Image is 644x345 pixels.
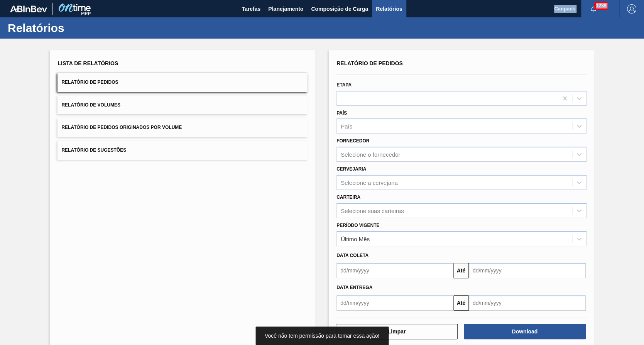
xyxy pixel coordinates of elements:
span: Composição de Carga [311,4,368,14]
label: Fornecedor [336,138,369,144]
span: Você não tem permissão para tomar essa ação! [265,333,379,339]
input: dd/mm/yyyy [336,263,453,278]
div: País [341,123,352,130]
h1: Relatórios [8,24,145,32]
input: dd/mm/yyyy [469,295,586,311]
div: Selecione a cervejaria [341,179,398,186]
div: Selecione suas carteiras [341,207,404,214]
button: Relatório de Volumes [57,96,308,115]
input: dd/mm/yyyy [469,263,586,278]
div: Selecione o fornecedor [341,151,400,158]
div: Último Mês [341,235,370,242]
img: TNhmsLtSVTkK8tSr43FrP2fwEKptu5GPRR3wAAAABJRU5ErkJggg== [10,5,47,12]
span: Lista de Relatórios [57,60,118,66]
button: Relatório de Sugestões [57,141,308,160]
span: Relatório de Pedidos [61,79,118,85]
span: Relatórios [376,4,402,14]
button: Relatório de Pedidos [57,73,308,92]
button: Notificações [581,3,606,14]
span: 1238 [594,2,608,10]
button: Limpar [336,324,458,339]
span: Relatório de Volumes [61,102,120,108]
span: Data coleta [336,253,368,258]
label: Etapa [336,82,352,88]
span: Relatório de Sugestões [61,147,126,153]
button: Até [453,295,469,311]
label: Período Vigente [336,223,379,228]
button: Download [464,324,586,339]
label: Carteira [336,194,360,200]
span: Relatório de Pedidos [336,60,403,66]
span: Tarefas [242,4,260,14]
span: Planejamento [268,4,303,14]
label: País [336,110,347,116]
button: Relatório de Pedidos Originados por Volume [57,118,308,137]
input: dd/mm/yyyy [336,295,453,311]
span: Data entrega [336,285,372,290]
span: Relatório de Pedidos Originados por Volume [61,125,182,130]
img: Logout [627,4,636,14]
button: Até [453,263,469,278]
label: Cervejaria [336,166,366,172]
